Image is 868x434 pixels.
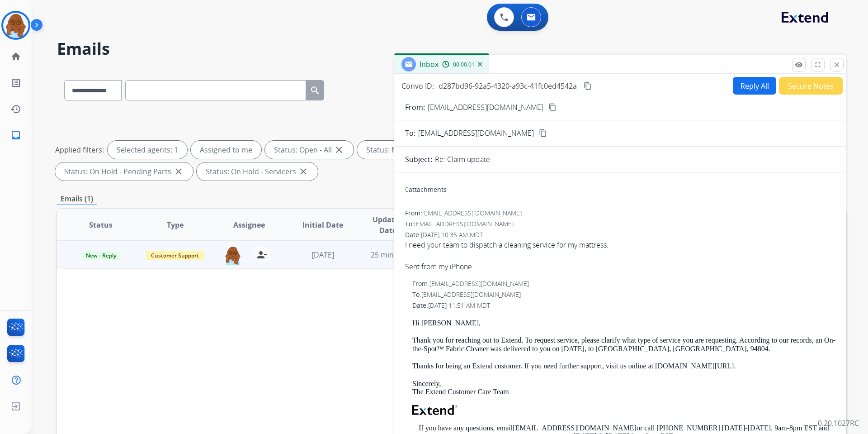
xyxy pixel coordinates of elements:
mat-icon: list_alt [10,77,21,88]
span: Type [167,219,184,230]
mat-icon: inbox [10,130,21,141]
a: [EMAIL_ADDRESS][DOMAIN_NAME] [513,424,637,432]
h2: Emails [57,40,846,58]
mat-icon: close [173,166,184,177]
p: Emails (1) [57,193,97,205]
span: [EMAIL_ADDRESS][DOMAIN_NAME] [418,128,534,138]
img: Extend Logo [412,405,458,415]
p: Thank you for reaching out to Extend. To request service, please clarify what type of service you... [412,336,835,353]
mat-icon: search [310,85,321,96]
mat-icon: person_remove [256,249,267,260]
span: [EMAIL_ADDRESS][DOMAIN_NAME] [422,209,522,217]
span: [DATE] [311,250,334,260]
p: Re: Claim update [435,154,490,165]
mat-icon: content_copy [548,103,557,111]
span: Status [89,219,113,230]
span: I need your team to dispatch a cleaning service for my mattress. [405,239,835,272]
span: [EMAIL_ADDRESS][DOMAIN_NAME] [414,219,514,228]
span: [DATE] 11:51 AM MDT [428,301,490,310]
span: 25 minutes ago [371,250,423,260]
button: Secure Notes [779,77,843,95]
p: From: [405,102,425,113]
mat-icon: close [334,144,344,155]
p: To: [405,128,415,138]
mat-icon: close [833,61,841,69]
div: Assigned to me [191,141,261,159]
mat-icon: fullscreen [814,61,822,69]
div: Status: On Hold - Pending Parts [55,162,193,181]
mat-icon: content_copy [539,129,547,137]
div: Selected agents: 1 [108,141,187,159]
span: Initial Date [302,219,343,230]
div: Sent from my iPhone [405,261,835,272]
img: avatar [3,13,28,38]
div: Status: New - Initial [357,141,453,159]
mat-icon: remove_red_eye [795,61,803,69]
div: Date: [412,301,835,310]
span: Customer Support [146,251,204,260]
p: Sincerely, The Extend Customer Care Team [412,380,835,396]
p: Hi [PERSON_NAME], [412,319,835,327]
mat-icon: content_copy [584,82,592,90]
div: From: [412,279,835,288]
div: To: [405,219,835,229]
p: Thanks for being an Extend customer. If you need further support, visit us online at [DOMAIN_NAME... [412,362,835,370]
div: Date: [405,230,835,239]
div: To: [412,290,835,299]
mat-icon: home [10,51,21,62]
mat-icon: history [10,104,21,114]
span: New - Reply [80,251,122,260]
div: attachments [405,185,447,194]
p: Applied filters: [55,144,104,155]
p: Convo ID: [401,81,434,91]
span: [EMAIL_ADDRESS][DOMAIN_NAME] [421,290,521,299]
span: 0 [405,185,409,194]
span: [EMAIL_ADDRESS][DOMAIN_NAME] [429,279,529,288]
div: Status: Open - All [265,141,354,159]
span: Updated Date [368,214,409,236]
p: [EMAIL_ADDRESS][DOMAIN_NAME] [428,102,543,113]
div: Status: On Hold - Servicers [197,162,318,181]
p: 0.20.1027RC [818,418,859,429]
p: Subject: [405,154,432,165]
span: Inbox [420,59,439,69]
div: From: [405,209,835,218]
mat-icon: close [298,166,309,177]
img: agent-avatar [224,246,242,265]
button: Reply All [733,77,776,95]
span: d287bd96-92a5-4320-a93c-41fc0ed4542a [439,81,577,91]
span: Assignee [233,219,265,230]
span: [DATE] 10:35 AM MDT [421,230,483,239]
span: 00:00:01 [453,61,475,68]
